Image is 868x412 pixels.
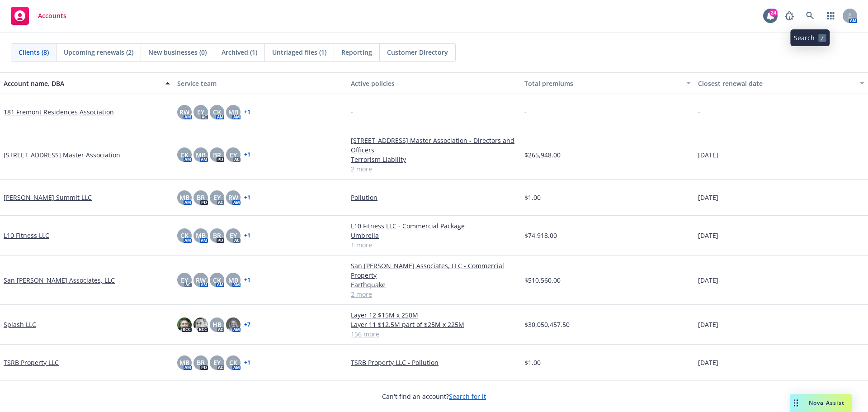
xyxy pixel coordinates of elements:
[4,275,115,285] a: San [PERSON_NAME] Associates, LLC
[382,392,486,401] span: Can't find an account?
[387,47,448,57] span: Customer Directory
[196,275,206,285] span: RW
[524,193,541,202] span: $1.00
[174,72,347,94] button: Service team
[780,7,798,25] a: Report a Bug
[351,320,517,329] a: Layer 11 $12.5M part of $25M x 225M
[351,289,517,299] a: 2 more
[4,79,160,88] div: Account name, DBA
[790,394,802,412] div: Drag to move
[213,107,221,117] span: CK
[213,193,221,202] span: EY
[7,3,70,28] a: Accounts
[179,358,189,367] span: MB
[698,275,718,285] span: [DATE]
[212,320,222,329] span: HB
[351,155,517,164] a: Terrorism Liability
[351,261,517,280] a: San [PERSON_NAME] Associates, LLC - Commercial Property
[351,136,517,155] a: [STREET_ADDRESS] Master Association - Directors and Officers
[698,320,718,329] span: [DATE]
[4,150,120,160] a: [STREET_ADDRESS] Master Association
[351,329,517,339] a: 156 more
[351,280,517,289] a: Earthquake
[213,275,221,285] span: CK
[524,275,561,285] span: $510,560.00
[449,392,486,401] a: Search for it
[193,317,208,332] img: photo
[244,195,250,200] a: + 1
[521,72,694,94] button: Total premiums
[244,360,250,365] a: + 1
[244,152,250,157] a: + 1
[524,79,681,88] div: Total premiums
[4,358,59,367] a: TSRB Property LLC
[180,231,189,240] span: CK
[351,240,517,250] a: 1 more
[351,79,517,88] div: Active policies
[694,72,868,94] button: Closest renewal date
[180,150,189,160] span: CK
[244,109,250,115] a: + 1
[4,193,92,202] a: [PERSON_NAME] Summit LLC
[229,358,237,367] span: CK
[698,193,718,202] span: [DATE]
[524,320,570,329] span: $30,050,457.50
[181,275,188,285] span: EY
[698,79,854,88] div: Closest renewal date
[698,231,718,240] span: [DATE]
[197,358,205,367] span: BR
[351,358,517,367] a: TSRB Property LLC - Pollution
[698,150,718,160] span: [DATE]
[230,231,237,240] span: EY
[197,193,205,202] span: BR
[790,394,852,412] button: Nova Assist
[244,277,250,283] a: + 1
[4,107,114,117] a: 181 Fremont Residences Association
[822,7,840,25] a: Switch app
[347,72,521,94] button: Active policies
[38,12,66,19] span: Accounts
[4,320,36,329] a: Splash LLC
[351,164,517,174] a: 2 more
[351,221,517,231] a: L10 Fitness LLC - Commercial Package
[228,193,238,202] span: RW
[351,231,517,240] a: Umbrella
[177,317,192,332] img: photo
[524,107,527,117] span: -
[341,47,372,57] span: Reporting
[148,47,207,57] span: New businesses (0)
[244,322,250,327] a: + 7
[351,193,517,202] a: Pollution
[698,107,700,117] span: -
[64,47,133,57] span: Upcoming renewals (2)
[179,193,189,202] span: MB
[801,7,819,25] a: Search
[230,150,237,160] span: EY
[177,79,344,88] div: Service team
[19,47,49,57] span: Clients (8)
[351,310,517,320] a: Layer 12 $15M x 250M
[524,358,541,367] span: $1.00
[698,358,718,367] span: [DATE]
[213,358,221,367] span: EY
[179,107,189,117] span: RW
[228,107,238,117] span: MB
[197,107,204,117] span: EY
[4,231,49,240] a: L10 Fitness LLC
[524,150,561,160] span: $265,948.00
[244,233,250,238] a: + 1
[196,150,206,160] span: MB
[213,150,221,160] span: BR
[809,399,844,407] span: Nova Assist
[228,275,238,285] span: MB
[222,47,257,57] span: Archived (1)
[524,231,557,240] span: $74,918.00
[769,9,778,17] div: 24
[213,231,221,240] span: BR
[196,231,206,240] span: MB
